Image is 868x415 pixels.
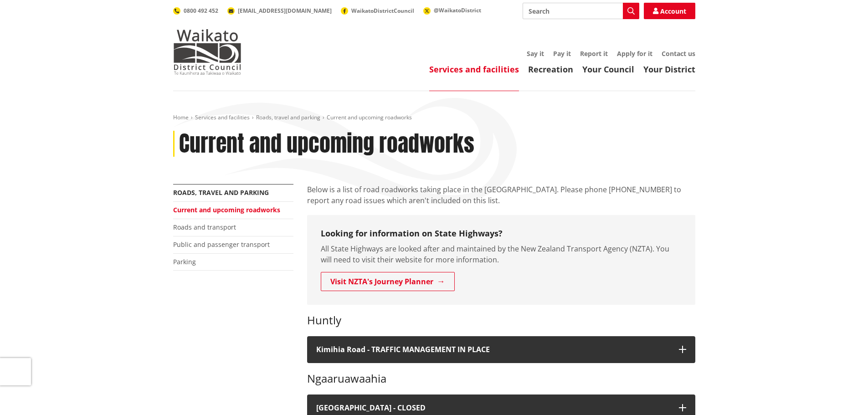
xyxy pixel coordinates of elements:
a: Your Council [582,64,634,75]
a: [EMAIL_ADDRESS][DOMAIN_NAME] [227,7,332,15]
img: Waikato District Council - Te Kaunihera aa Takiwaa o Waikato [173,29,241,75]
a: Contact us [662,49,695,58]
a: Roads and transport [173,223,236,231]
h3: Looking for information on State Highways? [321,229,682,239]
span: Current and upcoming roadworks [327,113,412,121]
a: Report it [580,49,608,58]
a: Parking [173,257,196,266]
h4: Kimihia Road - TRAFFIC MANAGEMENT IN PLACE [316,345,670,354]
h1: Current and upcoming roadworks [179,131,474,157]
p: Below is a list of road roadworks taking place in the [GEOGRAPHIC_DATA]. Please phone [PHONE_NUMB... [307,184,695,206]
span: WaikatoDistrictCouncil [351,7,414,15]
a: Services and facilities [429,64,519,75]
a: Apply for it [617,49,652,58]
a: WaikatoDistrictCouncil [341,7,414,15]
a: Say it [527,49,544,58]
a: Public and passenger transport [173,240,270,249]
a: 0800 492 452 [173,7,218,15]
a: Pay it [553,49,571,58]
a: Roads, travel and parking [256,113,320,121]
span: 0800 492 452 [184,7,218,15]
span: @WaikatoDistrict [434,6,481,14]
a: Home [173,113,189,121]
a: @WaikatoDistrict [423,6,481,14]
a: Visit NZTA's Journey Planner [321,272,455,291]
a: Roads, travel and parking [173,188,269,197]
a: Account [644,3,695,19]
p: All State Highways are looked after and maintained by the New Zealand Transport Agency (NZTA). Yo... [321,243,682,265]
h3: Huntly [307,314,695,327]
h3: Ngaaruawaahia [307,372,695,385]
span: [EMAIL_ADDRESS][DOMAIN_NAME] [238,7,332,15]
a: Current and upcoming roadworks [173,205,280,214]
a: Your District [643,64,695,75]
nav: breadcrumb [173,114,695,122]
a: Services and facilities [195,113,250,121]
h4: [GEOGRAPHIC_DATA] - CLOSED [316,404,670,412]
input: Search input [523,3,639,19]
button: Kimihia Road - TRAFFIC MANAGEMENT IN PLACE [307,336,695,363]
a: Recreation [528,64,573,75]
